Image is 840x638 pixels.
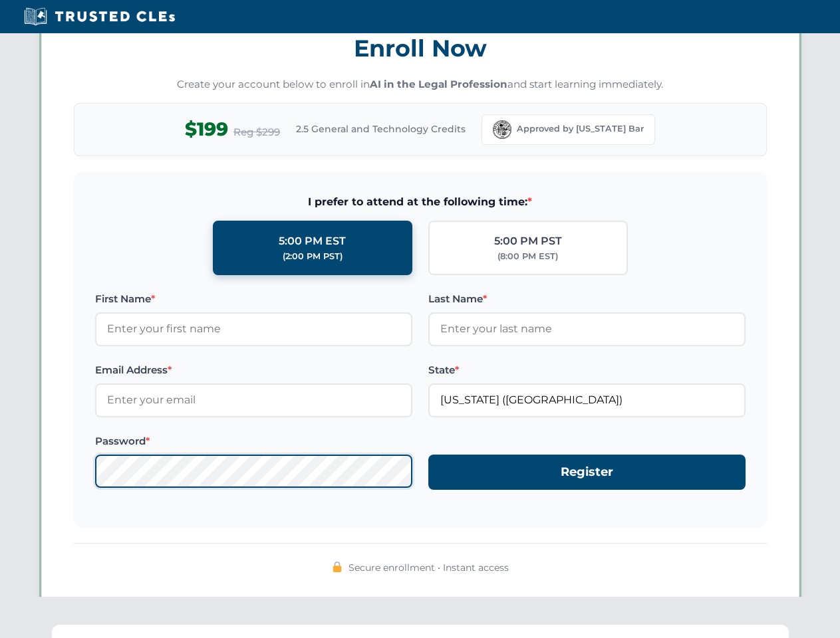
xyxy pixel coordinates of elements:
[233,124,280,140] span: Reg $299
[20,7,179,27] img: Trusted CLEs
[517,122,644,136] span: Approved by [US_STATE] Bar
[497,250,558,263] div: (8:00 PM EST)
[494,233,562,250] div: 5:00 PM PST
[428,362,746,378] label: State
[296,122,466,136] span: 2.5 General and Technology Credits
[493,120,511,139] img: Florida Bar
[283,250,343,263] div: (2:00 PM PST)
[95,291,412,307] label: First Name
[95,383,412,417] input: Enter your email
[95,312,412,346] input: Enter your first name
[428,455,746,490] button: Register
[185,114,228,144] span: $199
[95,362,412,378] label: Email Address
[279,233,346,250] div: 5:00 PM EST
[349,560,509,575] span: Secure enrollment • Instant access
[428,383,746,417] input: Florida (FL)
[428,291,746,307] label: Last Name
[74,27,767,69] h3: Enroll Now
[370,78,507,90] strong: AI in the Legal Profession
[95,193,746,211] span: I prefer to attend at the following time:
[332,562,343,572] img: 🔒
[95,433,412,449] label: Password
[428,312,746,346] input: Enter your last name
[74,77,767,92] p: Create your account below to enroll in and start learning immediately.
